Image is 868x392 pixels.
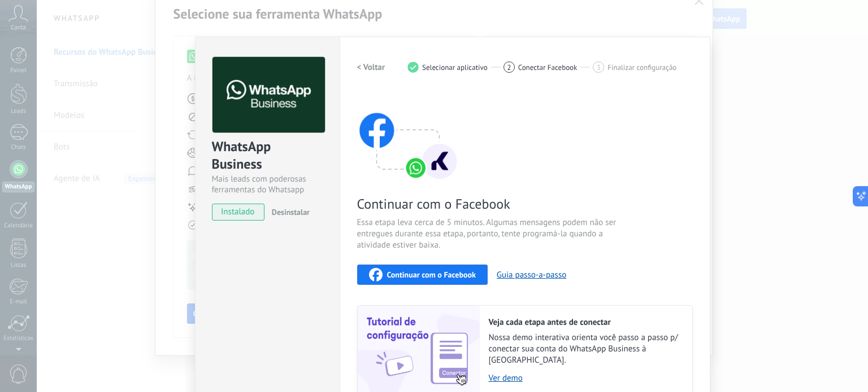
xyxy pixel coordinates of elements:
button: Desinstalar [267,204,310,221]
span: Essa etapa leva cerca de 5 minutos. Algumas mensagens podem não ser entregues durante essa etapa,... [357,217,626,251]
img: connect with facebook [357,91,459,181]
span: 2 [507,63,511,72]
span: Desinstalar [272,207,310,217]
div: Mais leads com poderosas ferramentas do Whatsapp [212,174,323,195]
button: Continuar com o Facebook [357,265,488,285]
span: Continuar com o Facebook [357,195,626,213]
a: Ver demo [489,373,681,384]
button: < Voltar [357,57,385,77]
h2: Veja cada etapa antes de conectar [489,317,681,328]
h2: < Voltar [357,62,385,73]
span: Finalizar configuração [607,63,676,72]
img: logo_main.png [212,57,325,133]
span: Continuar com o Facebook [387,271,476,279]
button: Guia passo-a-passo [497,270,566,280]
span: Conectar Facebook [518,63,578,72]
span: 3 [597,63,601,72]
span: Nossa demo interativa orienta você passo a passo p/ conectar sua conta do WhatsApp Business à [GE... [489,332,681,366]
div: WhatsApp Business [212,138,323,174]
span: instalado [212,204,264,221]
span: Selecionar aplicativo [422,63,488,72]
